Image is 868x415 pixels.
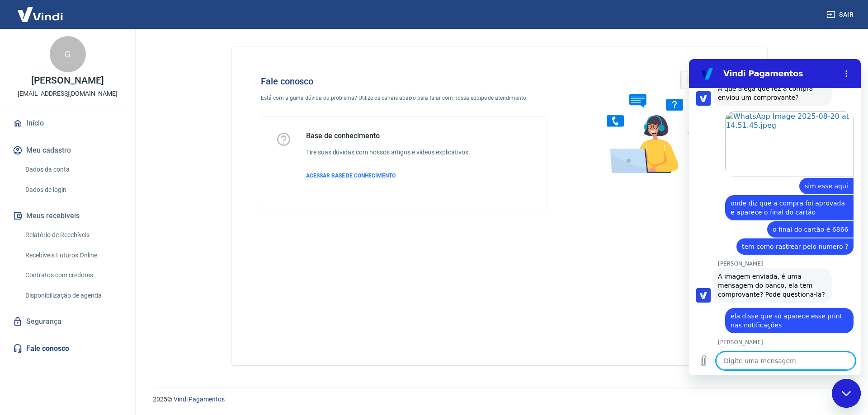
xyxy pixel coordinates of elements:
a: Recebíveis Futuros Online [22,246,124,265]
a: Segurança [11,312,124,331]
button: Sair [825,6,857,23]
a: Contratos com credores [22,266,124,284]
img: Fale conosco [589,61,726,182]
h6: Tire suas dúvidas com nossos artigos e vídeos explicativos. [306,148,470,157]
a: Vindi Pagamentos [174,396,225,403]
iframe: Janela de mensagens [689,59,861,375]
a: Dados de login [22,181,124,199]
button: Meus recebíveis [11,206,124,226]
a: Disponibilização de agenda [22,286,124,305]
a: Dados da conta [22,160,124,179]
p: [PERSON_NAME] [31,76,104,85]
p: 2025 © [153,395,846,404]
div: G [50,36,86,72]
a: ACESSAR BASE DE CONHECIMENTO [306,172,470,180]
a: Início [11,113,124,133]
h5: Base de conhecimento [306,131,470,140]
img: Vindi [11,0,70,28]
a: Relatório de Recebíveis [22,226,124,244]
button: Meu cadastro [11,140,124,160]
p: Está com alguma dúvida ou problema? Utilize os canais abaixo para falar com nossa equipe de atend... [261,94,547,102]
p: [EMAIL_ADDRESS][DOMAIN_NAME] [18,89,118,98]
span: ACESSAR BASE DE CONHECIMENTO [306,173,396,179]
h4: Fale conosco [261,76,547,87]
a: Fale conosco [11,339,124,359]
iframe: Botão para abrir a janela de mensagens, conversa em andamento [832,379,861,408]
